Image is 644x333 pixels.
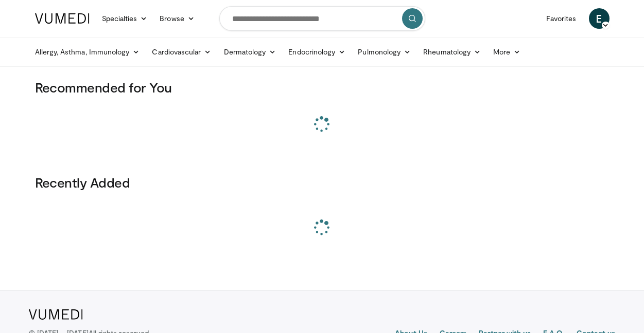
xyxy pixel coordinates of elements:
a: Specialties [96,8,154,29]
a: Browse [153,8,201,29]
a: Allergy, Asthma, Immunology [29,42,146,62]
input: Search topics, interventions [219,6,425,31]
a: Dermatology [218,42,283,62]
a: Rheumatology [417,42,487,62]
a: Pulmonology [352,42,417,62]
a: Favorites [540,8,583,29]
img: VuMedi Logo [35,13,90,24]
h3: Recently Added [35,174,610,191]
h3: Recommended for You [35,79,610,96]
img: VuMedi Logo [29,309,83,320]
a: E [589,8,610,29]
a: More [487,42,527,62]
a: Cardiovascular [146,42,217,62]
a: Endocrinology [282,42,352,62]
